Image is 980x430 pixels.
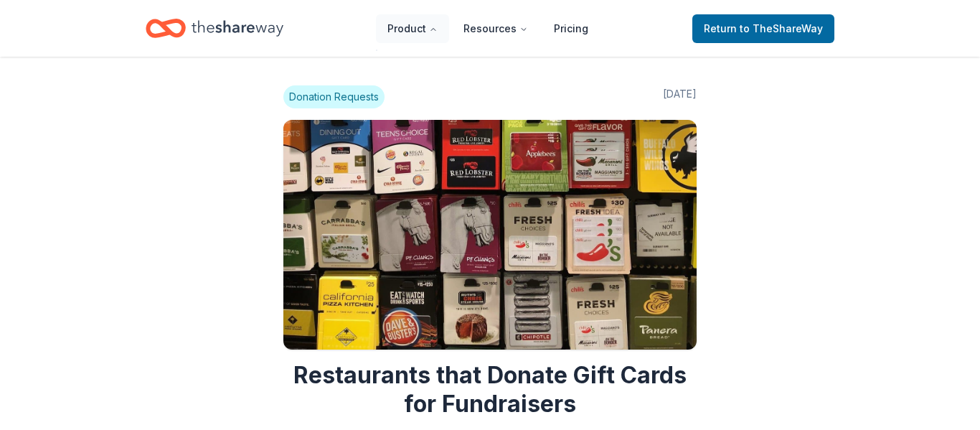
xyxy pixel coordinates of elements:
[542,14,600,43] a: Pricing
[692,14,834,43] a: Returnto TheShareWay
[283,120,697,350] img: Image for Restaurants that Donate Gift Cards for Fundraisers
[376,11,600,45] nav: Main
[146,11,283,45] a: Home
[376,14,449,43] button: Product
[283,85,385,108] span: Donation Requests
[452,14,540,43] button: Resources
[704,20,823,37] span: Return
[740,22,823,34] span: to TheShareWay
[283,361,697,419] h1: Restaurants that Donate Gift Cards for Fundraisers
[663,85,697,108] span: [DATE]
